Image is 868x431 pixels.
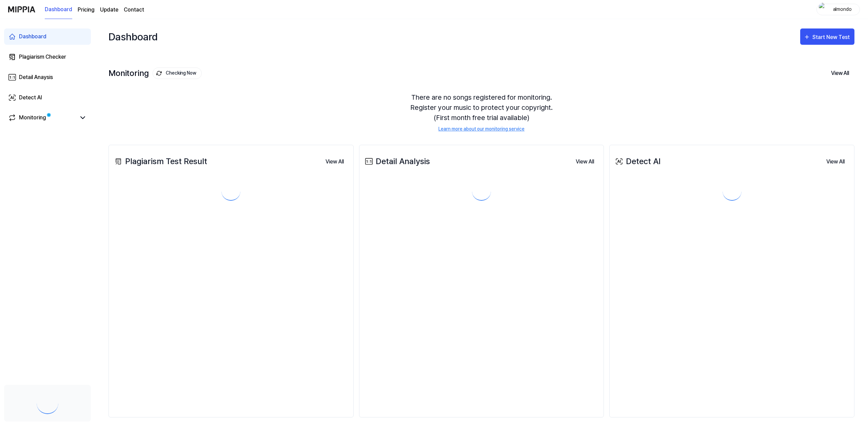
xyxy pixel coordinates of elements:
[570,155,599,169] button: View All
[4,69,91,85] a: Detail Anaysis
[4,49,91,65] a: Plagiarism Checker
[826,66,854,80] button: View All
[812,33,851,42] div: Start New Test
[100,6,118,14] a: Update
[4,90,91,106] a: Detect AI
[614,155,660,168] div: Detect AI
[829,5,855,13] div: almondo
[320,155,349,169] button: View All
[108,26,158,47] div: Dashboard
[816,4,860,15] button: profilealmondo
[363,155,430,168] div: Detail Analysis
[819,3,827,16] img: profile
[19,94,42,102] div: Detect AI
[108,67,202,79] div: Monitoring
[113,155,207,168] div: Plagiarism Test Result
[45,0,72,19] a: Dashboard
[108,84,854,141] div: There are no songs registered for monitoring. Register your music to protect your copyright. (Fir...
[19,114,46,122] div: Monitoring
[19,73,53,81] div: Detail Anaysis
[19,53,66,61] div: Plagiarism Checker
[78,6,95,14] a: Pricing
[153,67,202,79] button: Checking Now
[800,28,854,45] button: Start New Test
[8,114,76,122] a: Monitoring
[4,28,91,45] a: Dashboard
[156,71,162,76] img: monitoring Icon
[19,33,46,41] div: Dashboard
[438,125,525,133] a: Learn more about our monitoring service
[821,155,850,169] button: View All
[124,6,144,14] a: Contact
